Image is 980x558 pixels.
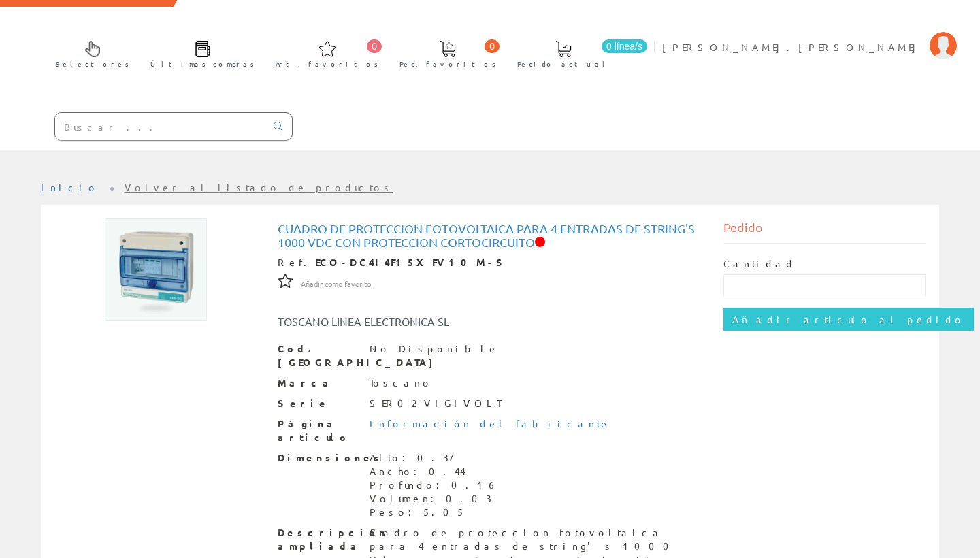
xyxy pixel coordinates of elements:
input: Buscar ... [55,113,265,140]
div: Toscano [370,376,433,390]
div: Peso: 5.05 [370,506,498,519]
div: Volumen: 0.03 [370,492,498,506]
h1: Cuadro de proteccion fotovoltaica para 4 entradas de string's 1000 Vdc con proteccion cortocircuito [278,222,703,249]
div: Profundo: 0.16 [370,478,498,492]
a: [PERSON_NAME].[PERSON_NAME] [662,29,957,42]
span: Página artículo [278,417,359,444]
span: 0 [367,39,382,53]
div: TOSCANO LINEA ELECTRONICA SL [267,314,527,329]
span: Selectores [56,57,129,71]
span: [PERSON_NAME].[PERSON_NAME] [662,40,923,54]
a: Volver al listado de productos [125,181,393,193]
span: Cod. [GEOGRAPHIC_DATA] [278,342,359,370]
div: SER02 VIGIVOLT [370,397,501,410]
span: Descripción ampliada [278,526,359,553]
span: Ped. favoritos [399,57,496,71]
a: Añadir como favorito [301,277,371,289]
div: Ancho: 0.44 [370,465,498,478]
strong: ECO-DC4I4F15XFV10M-S [315,256,508,268]
span: Marca [278,376,359,390]
a: Información del fabricante [370,417,610,429]
img: Foto artículo Cuadro de proteccion fotovoltaica para 4 entradas de string's 1000 Vdc con protecci... [105,218,207,321]
div: No Disponible [370,342,499,356]
span: Añadir como favorito [301,279,371,290]
label: Cantidad [723,257,796,271]
span: 0 línea/s [602,39,647,53]
input: Añadir artículo al pedido [723,308,974,331]
span: Serie [278,397,359,410]
div: Pedido [723,218,926,244]
span: Pedido actual [517,57,610,71]
span: 0 [485,39,500,53]
a: Inicio [41,181,99,193]
div: Ref. [278,256,703,269]
a: Selectores [42,29,136,76]
a: Últimas compras [137,29,261,76]
div: Alto: 0.37 [370,451,498,465]
span: Últimas compras [150,57,255,71]
span: Dimensiones [278,451,359,465]
span: Art. favoritos [276,57,378,71]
